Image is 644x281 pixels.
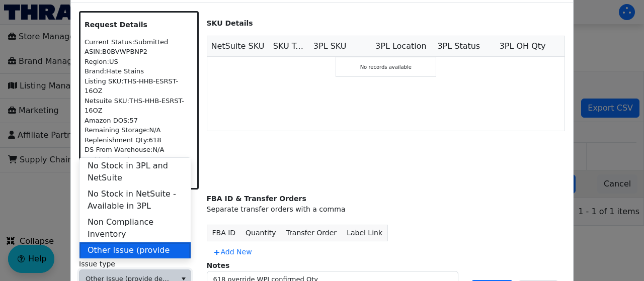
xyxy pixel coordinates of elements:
[85,116,193,126] div: Amazon DOS: 57
[88,188,183,212] span: No Stock in NetSuite - Available in 3PL
[85,125,193,135] div: Remaining Storage: N/A
[85,37,193,47] div: Current Status: Submitted
[85,20,193,30] p: Request Details
[207,225,240,241] th: FBA ID
[273,40,305,52] span: SKU Type
[213,247,252,257] span: Add New
[85,145,193,155] div: DS From Warehouse: N/A
[85,135,193,145] div: Replenishment Qty: 618
[85,155,193,165] div: Multi Channel: No
[88,216,183,240] span: Non Compliance Inventory
[85,96,193,116] div: Netsuite SKU: THS-HHB-ESRST-16OZ
[88,160,183,184] span: No Stock in 3PL and NetSuite
[437,40,480,52] span: 3PL Status
[207,194,566,204] div: FBA ID & Transfer Orders
[85,57,193,67] div: Region: US
[281,225,342,241] th: Transfer Order
[85,76,193,96] div: Listing SKU: THS-HHB-ESRST-16OZ
[85,66,193,76] div: Brand: Hate Stains
[88,244,183,268] span: Other Issue (provide details in notes)
[207,244,258,260] button: Add New
[207,204,566,215] div: Separate transfer orders with a comma
[211,40,265,52] span: NetSuite SKU
[336,57,436,77] div: No records available
[85,47,193,57] div: ASIN: B0BVWPBNP2
[313,40,347,52] span: 3PL SKU
[240,225,281,241] th: Quantity
[342,225,387,241] th: Label Link
[207,18,566,29] p: SKU Details
[375,40,427,52] span: 3PL Location
[207,261,230,269] label: Notes
[500,40,546,52] span: 3PL OH Qty
[79,259,199,269] label: Issue type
